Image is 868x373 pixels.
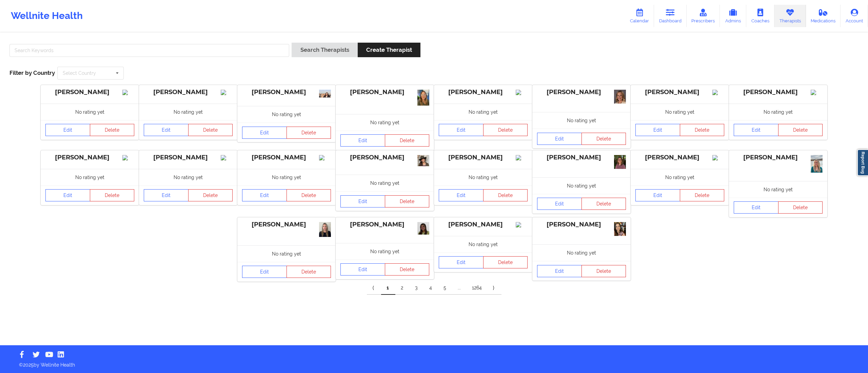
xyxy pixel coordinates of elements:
button: Delete [188,189,233,201]
div: No rating yet [434,236,532,253]
div: No rating yet [434,104,532,120]
div: No rating yet [336,243,434,260]
button: Delete [385,263,430,276]
div: [PERSON_NAME] [45,88,134,96]
button: Delete [483,124,528,136]
a: Edit [537,198,582,210]
img: e7099212-b01d-455a-9d9f-c09e9b7c51eb_IMG_2823.jpeg [417,90,429,106]
img: Image%2Fplaceholer-image.png [712,90,724,95]
img: 7da7011f-efd0-4ecb-bddd-0cc5ca71ed60_IMG_2331.jpg [614,155,626,169]
button: Delete [581,133,626,145]
img: 0a1463aa-7185-40e9-a12b-73498a7a6a39_IMG_9613.jpeg [811,155,823,173]
div: [PERSON_NAME] [537,88,626,96]
button: Delete [483,256,528,268]
a: Edit [242,127,287,139]
div: [PERSON_NAME] [242,154,331,161]
div: Select Country [63,71,96,75]
div: [PERSON_NAME] [144,88,233,96]
a: 3 [410,281,424,295]
button: Delete [385,134,430,147]
div: No rating yet [631,104,729,120]
div: No rating yet [41,104,139,120]
a: Edit [45,124,90,136]
a: Medications [806,5,841,27]
button: Delete [385,195,430,207]
div: [PERSON_NAME] [340,88,429,96]
button: Search Therapists [292,43,357,57]
a: Edit [734,201,778,214]
a: Prescribers [687,5,720,27]
a: Edit [537,133,582,145]
div: [PERSON_NAME] [340,154,429,161]
div: No rating yet [434,169,532,185]
div: [PERSON_NAME] [144,154,233,161]
a: Previous item [367,281,381,295]
div: [PERSON_NAME] [439,88,528,96]
a: Therapists [774,5,806,27]
div: [PERSON_NAME] [537,154,626,161]
button: Delete [287,189,331,201]
button: Delete [680,124,725,136]
a: Admins [720,5,746,27]
a: Edit [242,266,287,278]
div: No rating yet [532,177,631,194]
a: Edit [439,124,484,136]
a: Account [841,5,868,27]
img: Image%2Fplaceholer-image.png [319,155,331,160]
button: Delete [680,189,725,201]
a: Edit [45,189,90,201]
button: Delete [581,265,626,277]
img: af90ac71-0c30-4d66-a607-bbd32bfc5ab6_HeatherV.jpg [614,222,626,236]
a: Edit [340,263,385,276]
a: Report Bug [857,149,868,176]
a: Edit [144,124,189,136]
img: Image%2Fplaceholer-image.png [516,155,528,160]
button: Delete [188,124,233,136]
img: 56804b98-7a2f-4106-968d-f09fea9c123c_IMG_20250415_114551_(1).jpg [319,90,331,97]
img: f877694b-284f-4bf9-b129-f839abb0ae8e_IMG_0624.jpeg [319,222,331,237]
div: [PERSON_NAME] [635,88,724,96]
a: Edit [635,124,680,136]
p: © 2025 by Wellnite Health [14,357,854,368]
button: Delete [287,127,331,139]
button: Delete [483,189,528,201]
a: ... [452,281,467,295]
a: Next item [487,281,501,295]
div: No rating yet [336,114,434,131]
img: Image%2Fplaceholer-image.png [221,155,233,160]
button: Delete [90,189,135,201]
a: Edit [340,195,385,207]
a: 1 [381,281,395,295]
div: No rating yet [237,169,336,185]
img: Image%2Fplaceholer-image.png [221,90,233,95]
div: Pagination Navigation [367,281,501,295]
span: Filter by Country [9,69,55,76]
a: Edit [635,189,680,201]
a: Edit [340,134,385,147]
a: Calendar [625,5,654,27]
button: Create Therapist [358,43,420,57]
div: [PERSON_NAME] [439,221,528,228]
a: 1264 [467,281,487,295]
div: [PERSON_NAME] [242,221,331,228]
button: Delete [778,201,823,214]
input: Search Keywords [9,44,289,57]
button: Delete [287,266,331,278]
button: Delete [778,124,823,136]
div: No rating yet [729,181,827,198]
button: Delete [581,198,626,210]
a: 4 [424,281,438,295]
img: 76ee8291-8f17-44e6-8fc5-4c7847326203_headshot.jpg [614,90,626,104]
a: 5 [438,281,452,295]
div: [PERSON_NAME] [340,221,429,228]
img: Image%2Fplaceholer-image.png [516,90,528,95]
div: No rating yet [336,175,434,191]
a: Edit [439,189,484,201]
div: No rating yet [237,245,336,262]
img: Image%2Fplaceholer-image.png [122,90,134,95]
a: Coaches [746,5,774,27]
img: 3b24ca01-937d-4731-8ce7-48dec75b1bf3_Facetune_02-10-2024-15-15-30.jpeg [417,222,429,235]
div: No rating yet [532,244,631,261]
img: Image%2Fplaceholer-image.png [122,155,134,160]
div: No rating yet [729,104,827,120]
